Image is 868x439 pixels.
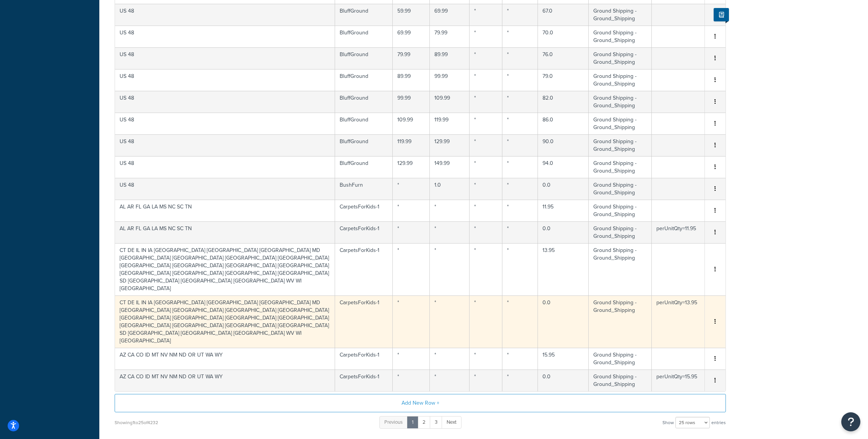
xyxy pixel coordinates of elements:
button: Open Resource Center [841,412,860,431]
td: BluffGround [335,134,393,156]
button: Show Help Docs [714,8,729,21]
td: CT DE IL IN IA [GEOGRAPHIC_DATA] [GEOGRAPHIC_DATA] [GEOGRAPHIC_DATA] MD [GEOGRAPHIC_DATA] [GEOGRA... [115,243,335,295]
td: CarpetsForKids-1 [335,370,393,391]
td: 89.99 [393,69,430,91]
td: 99.99 [393,91,430,113]
a: 1 [407,416,418,429]
a: 2 [418,416,431,429]
td: 69.99 [393,26,430,47]
td: 129.99 [430,134,470,156]
span: Next [447,418,457,426]
td: BluffGround [335,156,393,178]
a: Previous [379,416,408,429]
td: Ground Shipping - Ground_Shipping [589,178,652,200]
td: 119.99 [393,134,430,156]
td: perUnitQty=11.95 [652,221,705,243]
td: CarpetsForKids-1 [335,295,393,348]
td: 0.0 [538,221,589,243]
td: 15.95 [538,348,589,370]
td: 86.0 [538,113,589,134]
td: 79.99 [393,47,430,69]
td: Ground Shipping - Ground_Shipping [589,348,652,370]
td: 82.0 [538,91,589,113]
td: 79.0 [538,69,589,91]
td: 99.99 [430,69,470,91]
td: Ground Shipping - Ground_Shipping [589,221,652,243]
div: Showing 1 to 25 of 4232 [115,417,158,428]
td: 89.99 [430,47,470,69]
td: 0.0 [538,178,589,200]
td: CarpetsForKids-1 [335,348,393,370]
td: 129.99 [393,156,430,178]
td: US 48 [115,26,335,47]
td: BluffGround [335,113,393,134]
td: CarpetsForKids-1 [335,243,393,295]
td: BluffGround [335,47,393,69]
td: 59.99 [393,4,430,26]
td: Ground Shipping - Ground_Shipping [589,47,652,69]
span: Show [662,417,674,428]
td: BluffGround [335,91,393,113]
td: 67.0 [538,4,589,26]
td: perUnitQty=13.95 [652,295,705,348]
td: AZ CA CO ID MT NV NM ND OR UT WA WY [115,348,335,370]
td: 0.0 [538,370,589,391]
td: Ground Shipping - Ground_Shipping [589,26,652,47]
td: CarpetsForKids-1 [335,200,393,221]
td: Ground Shipping - Ground_Shipping [589,156,652,178]
td: BluffGround [335,4,393,26]
td: 11.95 [538,200,589,221]
td: 109.99 [393,113,430,134]
td: 13.95 [538,243,589,295]
td: US 48 [115,91,335,113]
td: 119.99 [430,113,470,134]
td: AZ CA CO ID MT NV NM ND OR UT WA WY [115,370,335,391]
a: Next [442,416,462,429]
td: US 48 [115,4,335,26]
td: 109.99 [430,91,470,113]
td: Ground Shipping - Ground_Shipping [589,370,652,391]
button: Add New Row + [115,394,726,412]
td: 149.99 [430,156,470,178]
td: 94.0 [538,156,589,178]
td: 70.0 [538,26,589,47]
span: Previous [384,418,403,426]
td: Ground Shipping - Ground_Shipping [589,243,652,295]
td: US 48 [115,178,335,200]
td: Ground Shipping - Ground_Shipping [589,91,652,113]
td: Ground Shipping - Ground_Shipping [589,200,652,221]
td: 79.99 [430,26,470,47]
td: 69.99 [430,4,470,26]
td: Ground Shipping - Ground_Shipping [589,69,652,91]
td: US 48 [115,113,335,134]
td: US 48 [115,156,335,178]
td: CarpetsForKids-1 [335,221,393,243]
a: 3 [430,416,442,429]
td: BluffGround [335,26,393,47]
td: US 48 [115,134,335,156]
td: BushFurn [335,178,393,200]
td: 0.0 [538,295,589,348]
span: entries [711,417,726,428]
td: 76.0 [538,47,589,69]
td: Ground Shipping - Ground_Shipping [589,295,652,348]
td: Ground Shipping - Ground_Shipping [589,4,652,26]
td: AL AR FL GA LA MS NC SC TN [115,200,335,221]
td: Ground Shipping - Ground_Shipping [589,113,652,134]
td: 1.0 [430,178,470,200]
td: US 48 [115,47,335,69]
td: 90.0 [538,134,589,156]
td: perUnitQty=15.95 [652,370,705,391]
td: Ground Shipping - Ground_Shipping [589,134,652,156]
td: AL AR FL GA LA MS NC SC TN [115,221,335,243]
td: BluffGround [335,69,393,91]
td: US 48 [115,69,335,91]
td: CT DE IL IN IA [GEOGRAPHIC_DATA] [GEOGRAPHIC_DATA] [GEOGRAPHIC_DATA] MD [GEOGRAPHIC_DATA] [GEOGRA... [115,295,335,348]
